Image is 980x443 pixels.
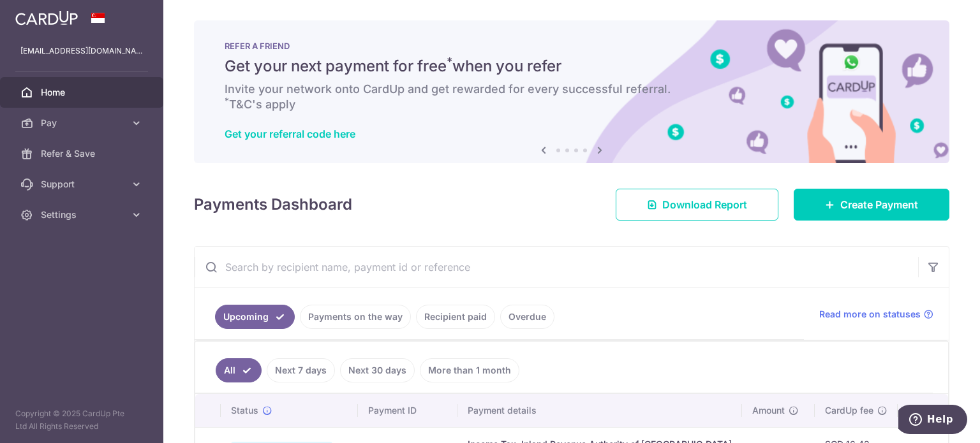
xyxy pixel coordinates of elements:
span: Read more on statuses [819,308,921,321]
span: Total amt. [908,404,950,417]
a: Overdue [500,305,554,329]
a: Download Report [616,189,778,221]
span: Download Report [662,197,747,212]
span: Pay [41,117,125,129]
a: Get your referral code here [225,127,355,140]
span: Settings [41,208,125,221]
a: Payments on the way [300,305,411,329]
span: Status [231,404,258,417]
p: REFER A FRIEND [225,41,919,51]
a: Read more on statuses [819,308,933,321]
a: All [216,358,262,382]
img: CardUp [15,10,78,25]
span: Create Payment [840,197,918,212]
a: Recipient paid [416,305,495,329]
h6: Invite your network onto CardUp and get rewarded for every successful referral. T&C's apply [225,82,919,112]
th: Payment details [457,394,742,427]
a: More than 1 month [420,358,519,382]
a: Next 30 days [340,358,415,382]
a: Next 7 days [267,358,335,382]
span: Home [41,86,125,99]
img: RAF banner [194,20,949,163]
span: CardUp fee [825,404,873,417]
span: Support [41,178,125,191]
iframe: Opens a widget where you can find more information [898,405,967,437]
th: Payment ID [358,394,457,427]
input: Search by recipient name, payment id or reference [195,247,918,287]
span: Refer & Save [41,147,125,160]
a: Upcoming [215,305,295,329]
h5: Get your next payment for free when you refer [225,56,919,76]
p: [EMAIL_ADDRESS][DOMAIN_NAME] [20,45,143,57]
a: Create Payment [794,189,949,221]
span: Amount [752,404,785,417]
h4: Payments Dashboard [194,193,352,216]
